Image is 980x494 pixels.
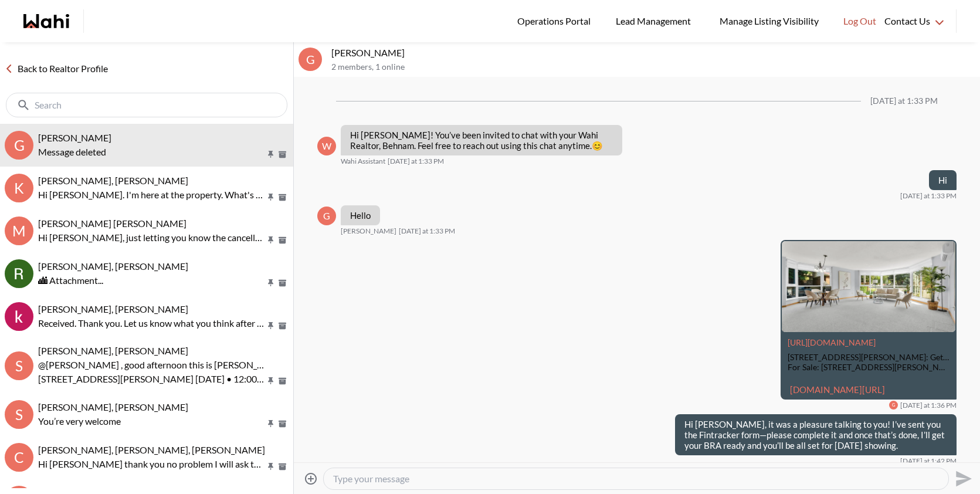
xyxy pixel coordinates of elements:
[5,174,33,202] div: k
[276,192,289,202] button: Archive
[276,321,289,331] button: Archive
[949,465,975,492] button: Send
[317,207,336,225] div: G
[276,462,289,472] button: Archive
[684,419,947,451] p: Hi [PERSON_NAME], it was a pleasure talking to you! I’ve sent you the Fintracker form—please comp...
[276,376,289,386] button: Archive
[38,444,265,455] span: [PERSON_NAME], [PERSON_NAME], [PERSON_NAME]
[788,337,876,347] a: Attachment
[843,13,876,29] span: Log Out
[38,260,188,272] span: [PERSON_NAME], [PERSON_NAME]
[331,62,975,72] p: 2 members , 1 online
[299,48,322,71] div: G
[5,443,33,472] div: C
[5,302,33,331] img: k
[900,191,957,201] time: 2025-09-06T17:33:32.939Z
[870,96,938,106] div: [DATE] at 1:33 PM
[266,150,276,160] button: Pin
[889,401,898,410] div: G
[331,47,975,59] p: [PERSON_NAME]
[900,401,957,410] time: 2025-09-06T17:36:28.779Z
[38,132,111,143] span: [PERSON_NAME]
[266,462,276,472] button: Pin
[5,259,33,288] div: Rita Kukendran, Behnam
[333,473,939,485] textarea: Type your message
[782,241,955,332] img: 26 Hall Rd #110, Halton Hills, ON: Get $6.3K Cashback | Wahi
[341,226,396,236] span: [PERSON_NAME]
[616,13,695,29] span: Lead Management
[592,140,603,151] span: 😊
[23,14,69,28] a: Wahi homepage
[5,216,33,245] div: M
[5,302,33,331] div: khalid Alvi, Behnam
[5,400,33,429] div: S
[388,157,444,166] time: 2025-09-06T17:33:23.481Z
[5,259,33,288] img: R
[938,175,947,185] p: Hi
[38,372,265,386] p: [STREET_ADDRESS][PERSON_NAME] [DATE] • 12:00 PM Will see you then Thanks
[38,231,265,245] p: Hi [PERSON_NAME], just letting you know the cancellation is now complete. You can also download a...
[5,131,33,160] div: G
[276,278,289,288] button: Archive
[266,192,276,202] button: Pin
[788,363,950,373] div: For Sale: [STREET_ADDRESS][PERSON_NAME] Condo with $6.3K Cashback through Wahi Cashback. View 30 ...
[38,188,265,202] p: Hi [PERSON_NAME]. I'm here at the property. What's your ETA?
[350,210,371,221] p: Hello
[317,137,336,155] div: W
[38,358,265,372] p: @[PERSON_NAME] , good afternoon this is [PERSON_NAME] here [PERSON_NAME] showing agent Your showi...
[38,273,289,287] div: 🏙 Attachment...
[266,376,276,386] button: Pin
[38,175,188,186] span: [PERSON_NAME], [PERSON_NAME]
[900,456,957,466] time: 2025-09-06T17:42:16.767Z
[517,13,595,29] span: Operations Portal
[276,419,289,429] button: Archive
[38,457,265,471] p: Hi [PERSON_NAME] thank you no problem I will ask the listing agent if they have it.
[38,345,188,356] span: [PERSON_NAME], [PERSON_NAME]
[38,401,188,412] span: [PERSON_NAME], [PERSON_NAME]
[399,226,455,236] time: 2025-09-06T17:33:36.194Z
[5,351,33,380] div: S
[38,218,186,229] span: [PERSON_NAME] [PERSON_NAME]
[341,157,385,166] span: Wahi Assistant
[790,384,885,395] a: [DOMAIN_NAME][URL]
[266,278,276,288] button: Pin
[716,13,822,29] span: Manage Listing Visibility
[38,414,265,428] p: You’re very welcome
[35,99,261,111] input: Search
[38,145,289,159] div: Message deleted
[276,235,289,245] button: Archive
[276,150,289,160] button: Archive
[788,353,950,363] div: [STREET_ADDRESS][PERSON_NAME]: Get $6.3K Cashback | Wahi
[350,130,613,151] p: Hi [PERSON_NAME]! You’ve been invited to chat with your Wahi Realtor, Behnam. Feel free to reach ...
[38,303,188,314] span: [PERSON_NAME], [PERSON_NAME]
[38,316,265,330] p: Received. Thank you. Let us know what you think after your viewing [DATE]. Enjoy and have a great...
[266,419,276,429] button: Pin
[266,321,276,331] button: Pin
[266,235,276,245] button: Pin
